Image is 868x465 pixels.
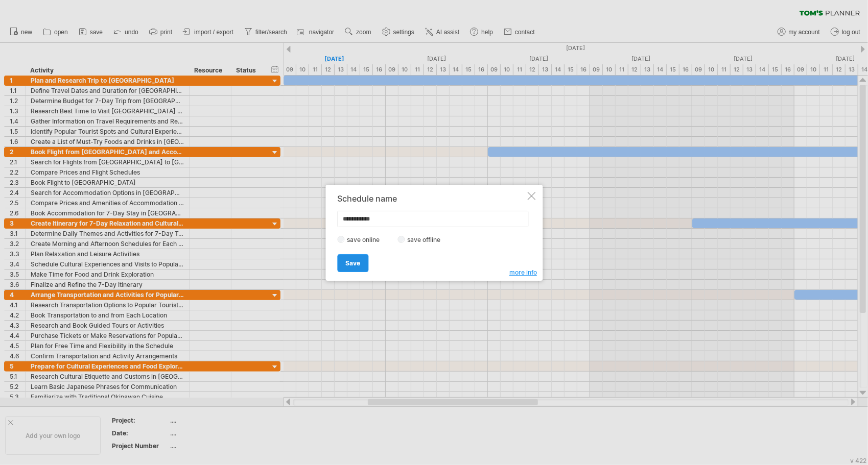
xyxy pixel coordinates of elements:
[337,254,368,272] a: Save
[509,268,537,276] span: more info
[344,236,388,243] label: save online
[345,259,360,267] span: Save
[337,194,525,203] div: Schedule name
[405,236,449,243] label: save offline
